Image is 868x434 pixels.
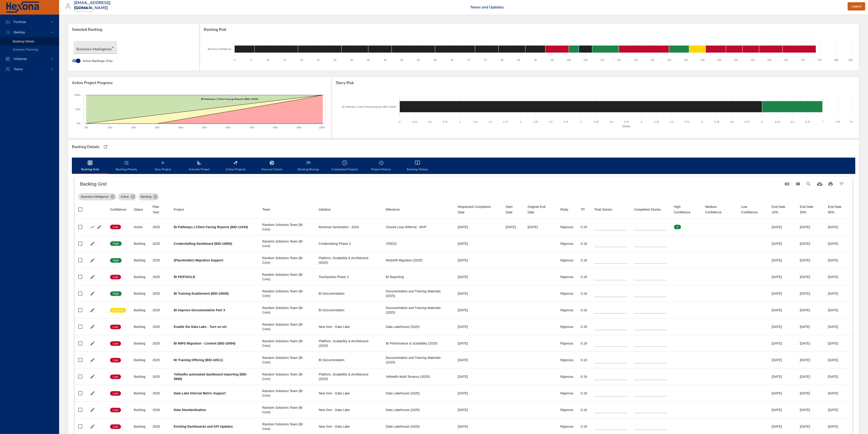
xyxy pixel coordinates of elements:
[772,308,793,312] div: [DATE]
[610,120,613,123] text: 3.5
[580,120,582,123] text: 3
[501,59,503,61] text: 80
[174,325,227,329] b: Enable the Data Lake - Turn on etc
[800,275,821,279] div: [DATE]
[705,204,734,215] div: Sort
[772,275,793,279] div: [DATE]
[262,207,270,212] div: Team
[329,160,360,172] span: Completed Projects
[153,204,166,215] span: Plan Year
[110,292,122,296] span: High
[89,423,96,430] button: Edit Project Details
[561,324,574,329] div: Rigorous
[581,207,585,212] div: TP
[262,272,312,281] div: Random Solutions Team (BI Core)
[450,59,453,61] text: 65
[319,256,379,265] div: Platform, Scalability & Architecture (2025)
[262,222,312,232] div: Random Solutions Team (BI Core)
[762,120,763,123] text: 6
[818,59,822,61] text: 175
[772,204,793,215] div: End Date 10%
[581,207,587,212] span: TP
[118,193,136,200] div: Active
[517,59,520,61] text: 85
[801,59,805,61] text: 170
[402,160,433,172] span: Backlog History
[534,59,537,61] text: 90
[617,59,621,61] text: 115
[110,207,126,212] div: Sort
[506,204,520,215] span: Start Date
[89,307,96,314] button: Edit Project Details
[153,275,166,279] div: 2025
[102,143,109,150] button: Refresh Page
[386,324,451,329] div: Data Lakehouse (2025)
[89,240,96,247] button: Edit Project Details
[705,204,734,215] div: Medium Confidence
[74,94,81,96] text: 100%
[386,258,451,263] div: Redshift Migration (2025)
[138,194,154,199] span: Backlog
[458,291,498,296] div: [DATE]
[684,59,688,61] text: 135
[772,258,793,263] div: [DATE]
[174,207,184,212] div: Sort
[350,59,353,61] text: 35
[70,143,101,151] div: Backlog Details
[634,207,661,212] div: Sort
[561,308,574,312] div: Rigorous
[386,275,451,279] div: BI Reporting
[174,242,232,245] b: Credentialling Dashboard (BID-10950)
[814,179,825,189] button: Download CSV
[273,126,278,129] text: 80%
[715,120,720,123] text: 5.25
[784,59,788,61] text: 165
[174,308,225,312] b: BI Improve Documentation Part 3
[434,59,437,61] text: 60
[96,224,103,230] button: Edit Project Details
[745,120,750,123] text: 5.75
[134,341,145,346] div: Backlog
[153,241,166,246] div: 2025
[561,241,574,246] div: Rigorous
[782,179,793,189] button: Standard Views
[72,81,327,85] span: Active Project Progress
[74,5,94,12] div: Raintree
[528,204,553,215] div: Original End Date
[581,308,587,312] div: 0.19
[674,204,698,215] div: Sort
[654,120,659,123] text: 4.25
[134,291,145,296] div: Backlog
[800,258,821,263] div: [DATE]
[800,204,821,215] div: End Date 50%
[641,120,642,123] text: 4
[386,225,451,229] div: Closed Loop Referral - MVP
[10,67,26,71] span: Teams
[458,258,498,263] div: [DATE]
[174,207,184,212] div: Project
[775,120,780,123] text: 6.25
[74,41,117,54] div: Business Intelligence
[293,160,324,172] span: Backlog Burnup
[386,306,451,315] div: Documentation and Training Materials (2025)
[75,177,853,191] div: Table Toolbar
[767,59,772,61] text: 160
[110,207,126,212] span: Confidence
[89,340,96,347] button: Edit Project Details
[147,160,178,172] span: New Project
[153,341,166,346] div: 2025
[13,39,35,43] span: Backlog Details
[283,59,286,61] text: 15
[174,258,223,262] b: (Placeholder) Migration Support
[342,105,396,108] text: BI Pathways | Client Facing Reports (BID-11034)
[581,275,587,279] div: 0.19
[138,193,159,200] div: Backlog
[741,204,765,215] div: Sort
[549,120,553,123] text: 2.5
[594,207,612,212] div: Total Stories
[634,207,661,212] div: Completed Stories
[249,126,254,129] text: 70%
[428,120,432,123] text: 0.5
